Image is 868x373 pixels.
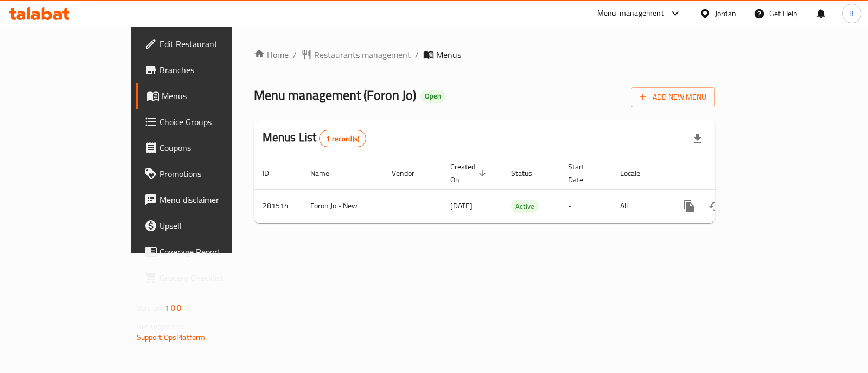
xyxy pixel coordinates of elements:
[159,245,267,258] span: Coverage Report
[302,189,383,223] td: Foron Jo - New
[320,134,366,144] span: 1 record(s)
[136,57,276,83] a: Branches
[254,157,789,223] table: enhanced table
[136,83,276,109] a: Menus
[685,126,711,152] div: Export file
[263,167,283,180] span: ID
[137,319,187,333] span: Get support on:
[137,301,163,315] span: Version:
[159,219,267,232] span: Upsell
[310,167,343,180] span: Name
[136,31,276,57] a: Edit Restaurant
[254,48,716,61] nav: breadcrumb
[597,7,664,20] div: Menu-management
[263,129,366,147] h2: Menus List
[676,193,702,219] button: more
[159,63,267,76] span: Branches
[559,189,611,223] td: -
[436,48,461,61] span: Menus
[159,271,267,284] span: Grocery Checklist
[159,141,267,154] span: Coupons
[136,213,276,239] a: Upsell
[159,37,267,50] span: Edit Restaurant
[511,167,546,180] span: Status
[254,189,302,223] td: 281514
[159,193,267,206] span: Menu disclaimer
[301,48,411,61] a: Restaurants management
[511,200,539,213] span: Active
[159,115,267,128] span: Choice Groups
[420,90,445,103] div: Open
[136,135,276,161] a: Coupons
[849,8,854,19] span: B
[640,90,706,104] span: Add New Menu
[319,130,366,147] div: Total records count
[568,160,598,186] span: Start Date
[715,8,736,19] div: Jordan
[165,301,182,315] span: 1.0.0
[620,167,654,180] span: Locale
[137,330,206,344] a: Support.OpsPlatform
[136,187,276,213] a: Menu disclaimer
[611,189,667,223] td: All
[415,48,419,61] li: /
[392,167,429,180] span: Vendor
[667,157,789,190] th: Actions
[254,83,416,107] span: Menu management ( Foron Jo )
[511,200,539,213] div: Active
[420,91,445,101] span: Open
[293,48,297,61] li: /
[162,89,267,102] span: Menus
[136,161,276,187] a: Promotions
[136,109,276,135] a: Choice Groups
[450,199,473,213] span: [DATE]
[136,265,276,291] a: Grocery Checklist
[136,239,276,265] a: Coverage Report
[702,193,728,219] button: Change Status
[631,87,715,107] button: Add New Menu
[159,167,267,180] span: Promotions
[450,160,489,186] span: Created On
[314,48,411,61] span: Restaurants management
